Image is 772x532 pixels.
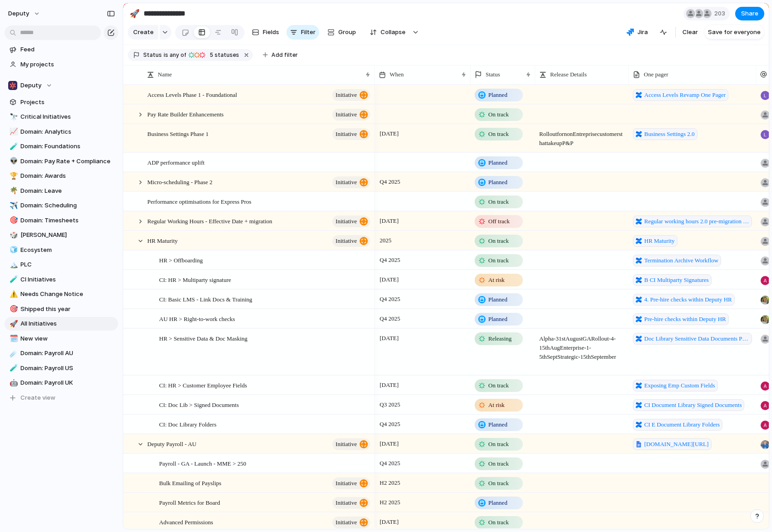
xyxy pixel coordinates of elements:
button: Fields [248,25,283,40]
span: Domain: Foundations [20,142,115,151]
span: Domain: Payroll UK [20,378,115,387]
span: Save for everyone [708,28,761,37]
span: On track [488,518,509,527]
span: On track [488,256,509,265]
div: 🧪Domain: Foundations [5,140,118,153]
div: 🏆 [10,171,16,181]
span: On track [488,197,509,206]
span: 2025 [377,235,394,246]
span: initiative [336,215,357,228]
span: CI E Document Library Folders [644,420,720,429]
span: Projects [20,98,115,107]
div: 🧊Ecosystem [5,243,118,257]
button: ☄️ [8,349,17,358]
span: CI: Basic LMS - Link Docs & Training [159,294,252,304]
a: CI E Document Library Folders [633,419,722,431]
a: ☄️Domain: Payroll AU [5,346,118,360]
span: Planned [488,90,507,100]
button: Collapse [364,25,410,40]
span: Q3 2025 [377,399,402,410]
span: initiative [336,497,357,509]
button: 🤖 [8,378,17,387]
div: ⚠️Needs Change Notice [5,287,118,301]
div: 🎯 [10,304,16,314]
span: HR > Sensitive Data & Doc Masking [159,333,247,343]
span: 5 [207,51,215,58]
button: deputy [4,6,45,21]
span: Clear [682,28,698,37]
button: initiative [332,517,370,528]
span: At risk [488,401,505,410]
a: My projects [5,58,118,71]
a: CI Document Library Signed Documents [633,399,744,411]
button: 🧊 [8,246,17,255]
span: Create [133,28,154,37]
a: 🏔️PLC [5,258,118,271]
span: Off track [488,217,510,226]
a: Pre-hire checks within Deputy HR [633,313,729,325]
span: Group [338,28,356,37]
span: Domain: Awards [20,171,115,181]
div: 🧊 [10,245,16,255]
div: 📈Domain: Analytics [5,125,118,139]
span: CI: HR > Customer Employee Fields [159,380,247,390]
span: 4. Pre-hire checks within Deputy HR [644,295,732,304]
span: Exposing Emp Custom Fields [644,381,715,390]
button: 📈 [8,127,17,136]
button: Group [323,25,361,40]
button: Share [735,7,764,20]
button: initiative [332,477,370,489]
span: Domain: Payroll AU [20,349,115,358]
span: B CI Multiparty Signatures [644,276,709,285]
span: Access Levels Phase 1 - Foundational [147,89,237,100]
button: Create view [5,391,118,405]
div: 🧪 [10,141,16,152]
span: Micro-scheduling - Phase 2 [147,176,212,187]
span: initiative [336,235,357,247]
button: 🏔️ [8,260,17,269]
div: 🔭 [10,112,16,122]
div: ☄️ [10,348,16,359]
a: 🎲[PERSON_NAME] [5,228,118,242]
span: Domain: Leave [20,186,115,196]
button: isany of [162,50,188,60]
span: CI Initiatives [20,275,115,284]
button: 🧪 [8,364,17,373]
span: H2 2025 [377,477,402,488]
a: HR Maturity [633,235,677,247]
span: initiative [336,438,357,451]
span: initiative [336,89,357,101]
button: 🧪 [8,142,17,151]
span: Q4 2025 [377,176,402,187]
button: initiative [332,438,370,450]
div: ⚠️ [10,289,16,300]
span: Payroll - GA - Launch - MME > 250 [159,458,246,468]
button: 🏆 [8,171,17,181]
span: HR Maturity [147,235,178,246]
span: Performance optimisations for Express Pros [147,196,251,206]
button: 🔭 [8,112,17,121]
span: Planned [488,158,507,167]
span: On track [488,236,509,246]
span: CI: HR > Multiparty signature [159,274,231,285]
span: On track [488,459,509,468]
button: ✈️ [8,201,17,210]
span: Alpha - 31st August GA Rollout - 4-15th Aug Enterprise - 1-5th Sept Strategic - 15th September [536,329,628,361]
span: Release Details [550,70,587,79]
a: 🚀All Initiatives [5,317,118,331]
a: 🎯Shipped this year [5,302,118,316]
a: 👽Domain: Pay Rate + Compliance [5,155,118,168]
span: [DATE] [377,216,401,226]
a: 4. Pre-hire checks within Deputy HR [633,294,735,306]
button: 🌴 [8,186,17,196]
div: 📈 [10,126,16,137]
span: Business Settings 2.0 [644,130,695,139]
span: 203 [714,9,728,18]
button: 🚀 [127,6,142,21]
a: ✈️Domain: Scheduling [5,199,118,212]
